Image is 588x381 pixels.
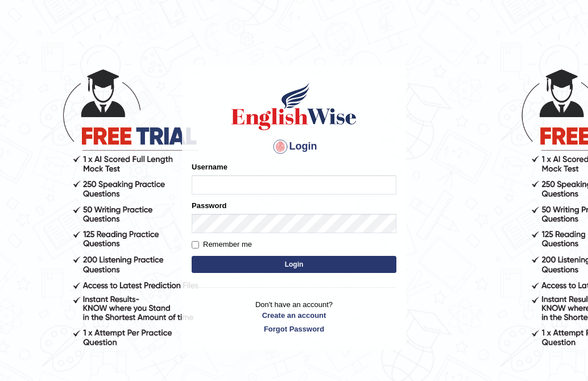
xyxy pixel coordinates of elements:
[229,81,359,132] img: Logo of English Wise sign in for intelligent practice with AI
[192,161,227,172] label: Username
[192,200,226,211] label: Password
[192,299,396,334] p: Don't have an account?
[192,241,199,249] input: Remember me
[192,256,396,273] button: Login
[192,138,396,156] h4: Login
[192,310,396,321] a: Create an account
[192,324,396,334] a: Forgot Password
[192,239,252,250] label: Remember me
